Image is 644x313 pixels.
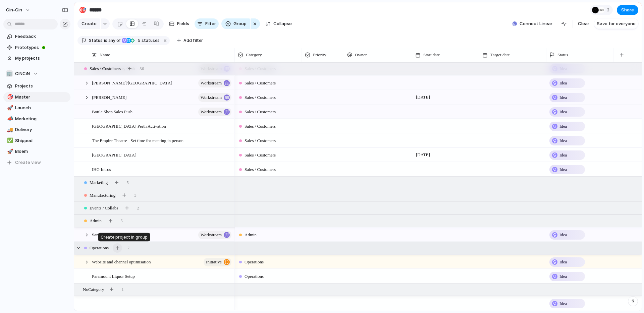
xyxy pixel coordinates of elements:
span: Target date [490,52,510,58]
span: Collapse [273,20,292,27]
div: ✅Shipped [3,136,70,146]
span: Bottle Shop Sales Push [92,108,132,115]
span: Samples [92,231,107,238]
span: Operations [245,259,264,265]
span: [PERSON_NAME]/[GEOGRAPHIC_DATA] [92,79,172,86]
span: No Category [83,286,104,293]
span: workstream [201,230,222,240]
a: 🚀Bloem [3,146,70,156]
div: 🏢 [6,70,13,77]
span: [GEOGRAPHIC_DATA] [92,151,137,159]
span: Category [246,52,262,58]
span: Filter [205,20,216,27]
a: 🚀Launch [3,103,70,113]
span: is [104,38,107,44]
span: Owner [355,52,367,58]
span: Delivery [15,126,68,133]
span: any of [107,38,120,44]
span: [GEOGRAPHIC_DATA] Perth Activation [92,122,166,130]
button: workstream [198,93,231,102]
span: Idea [559,94,567,101]
span: Status [557,52,568,58]
div: 🎯Master [3,92,70,102]
span: Launch [15,105,68,111]
span: Idea [559,109,567,115]
button: Collapse [263,18,294,29]
span: Sales / Customers [245,137,276,144]
span: Priority [313,52,326,58]
button: Fields [166,18,192,29]
span: CINCiN [15,70,30,77]
span: cin-cin [6,7,22,13]
span: Admin [90,217,102,224]
div: 🚚 [7,126,12,134]
button: Create [77,18,100,29]
span: Create [82,20,97,27]
span: Marketing [15,116,68,122]
a: 🚚Delivery [3,125,70,135]
span: Clear [578,20,589,27]
span: 7 [127,245,130,251]
span: Idea [559,123,567,130]
span: Idea [559,166,567,173]
div: 🚀 [7,148,12,155]
button: 🚀 [6,148,13,155]
button: 🏢CINCiN [3,69,70,79]
span: Idea [559,232,567,238]
span: 5 [120,217,123,224]
span: Sales / Customers [90,65,121,72]
span: Sales / Customers [245,166,276,173]
button: workstream [198,108,231,116]
a: Feedback [3,32,70,42]
span: [DATE] [414,93,432,101]
span: [DATE] [414,151,432,159]
a: Projects [3,81,70,91]
span: Sales / Customers [245,152,276,159]
span: Status [89,38,103,44]
span: Save for everyone [597,20,636,27]
span: My projects [15,55,68,62]
a: My projects [3,53,70,63]
span: Add filter [183,38,203,44]
span: workstream [201,78,222,88]
span: workstream [201,107,222,117]
button: Create view [3,158,70,168]
button: isany of [103,37,122,44]
span: Prototypes [15,44,68,51]
button: Group [221,18,250,29]
span: IHG Intros [92,165,111,173]
div: 🚀 [7,104,12,112]
span: 5 [136,38,142,43]
span: Website and channel optimisation [92,258,151,265]
span: Marketing [90,179,108,186]
button: Add filter [173,36,207,45]
span: Idea [559,152,567,159]
span: Idea [559,80,567,86]
span: 1 [122,286,124,293]
span: Share [621,7,634,13]
button: 🚀 [6,105,13,111]
a: 📣Marketing [3,114,70,124]
button: workstream [198,231,231,239]
span: Shipped [15,137,68,144]
span: Idea [559,273,567,280]
div: 🎯 [79,5,86,14]
span: Connect Linear [520,20,552,27]
div: ✅ [7,137,12,144]
button: Share [617,5,638,15]
span: 3 [134,192,137,199]
span: Feedback [15,33,68,40]
span: Create view [15,159,41,166]
span: Group [233,20,247,27]
button: 📣 [6,116,13,122]
button: 🎯 [6,94,13,101]
span: [PERSON_NAME] [92,93,126,101]
button: cin-cin [3,5,34,15]
span: statuses [136,38,160,44]
button: Filter [195,18,219,29]
span: Manufacturing [90,192,115,199]
span: Master [15,94,68,101]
